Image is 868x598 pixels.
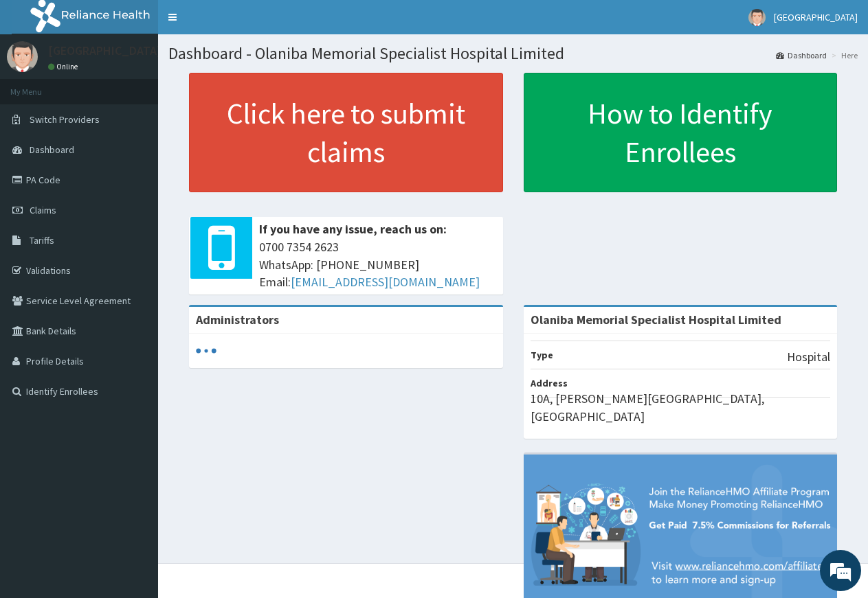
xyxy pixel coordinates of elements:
[531,349,553,361] b: Type
[7,41,38,72] img: User Image
[776,49,827,61] a: Dashboard
[30,204,56,216] span: Claims
[531,377,568,389] b: Address
[196,312,279,327] b: Administrators
[531,312,781,327] strong: Olaniba Memorial Specialist Hospital Limited
[524,73,838,192] a: How to Identify Enrollees
[748,9,766,26] img: User Image
[259,221,447,237] b: If you have any issue, reach us on:
[30,143,74,156] span: Dashboard
[774,11,858,23] span: [GEOGRAPHIC_DATA]
[168,45,858,62] h1: Dashboard - Olaniba Memorial Specialist Hospital Limited
[48,45,162,57] p: [GEOGRAPHIC_DATA]
[189,73,503,192] a: Click here to submit claims
[30,234,54,246] span: Tariffs
[828,49,858,61] li: Here
[30,113,100,126] span: Switch Providers
[259,238,496,291] span: 0700 7354 2623 WhatsApp: [PHONE_NUMBER] Email:
[196,341,216,361] svg: audio-loading
[48,62,81,71] a: Online
[291,274,480,290] a: [EMAIL_ADDRESS][DOMAIN_NAME]
[787,348,830,366] p: Hospital
[531,390,831,425] p: 10A, [PERSON_NAME][GEOGRAPHIC_DATA], [GEOGRAPHIC_DATA]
